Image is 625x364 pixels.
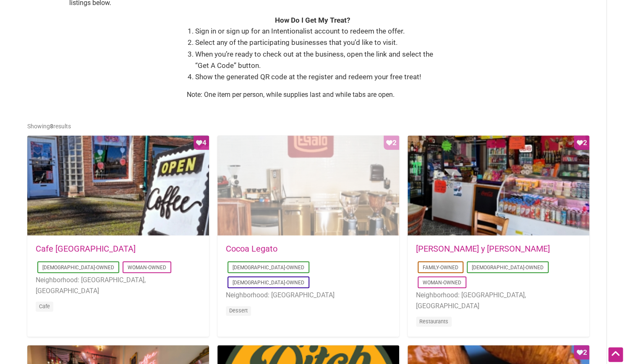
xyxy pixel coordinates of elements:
[472,265,544,270] a: [DEMOGRAPHIC_DATA]-Owned
[39,303,50,309] a: Cafe
[226,244,277,254] a: Cocoa Legato
[27,123,71,130] span: Showing results
[195,37,439,48] li: Select any of the participating businesses that you’d like to visit.
[229,307,248,314] a: Dessert
[50,123,53,130] b: 8
[233,265,304,270] a: [DEMOGRAPHIC_DATA]-Owned
[42,265,114,270] a: [DEMOGRAPHIC_DATA]-Owned
[419,318,448,325] a: Restaurants
[416,244,550,254] a: [PERSON_NAME] y [PERSON_NAME]
[608,347,623,362] div: Scroll Back to Top
[36,275,201,296] li: Neighborhood: [GEOGRAPHIC_DATA], [GEOGRAPHIC_DATA]
[195,49,439,71] li: When you’re ready to check out at the business, open the link and select the “Get A Code” button.
[416,290,581,311] li: Neighborhood: [GEOGRAPHIC_DATA], [GEOGRAPHIC_DATA]
[187,89,439,100] p: Note: One item per person, while supplies last and while tabs are open.
[226,290,391,301] li: Neighborhood: [GEOGRAPHIC_DATA]
[36,244,136,254] a: Cafe [GEOGRAPHIC_DATA]
[195,26,439,37] li: Sign in or sign up for an Intentionalist account to redeem the offer.
[423,280,461,286] a: Woman-Owned
[275,16,350,24] strong: How Do I Get My Treat?
[423,265,458,270] a: Family-Owned
[128,265,166,270] a: Woman-Owned
[233,280,304,286] a: [DEMOGRAPHIC_DATA]-Owned
[195,71,439,83] li: Show the generated QR code at the register and redeem your free treat!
